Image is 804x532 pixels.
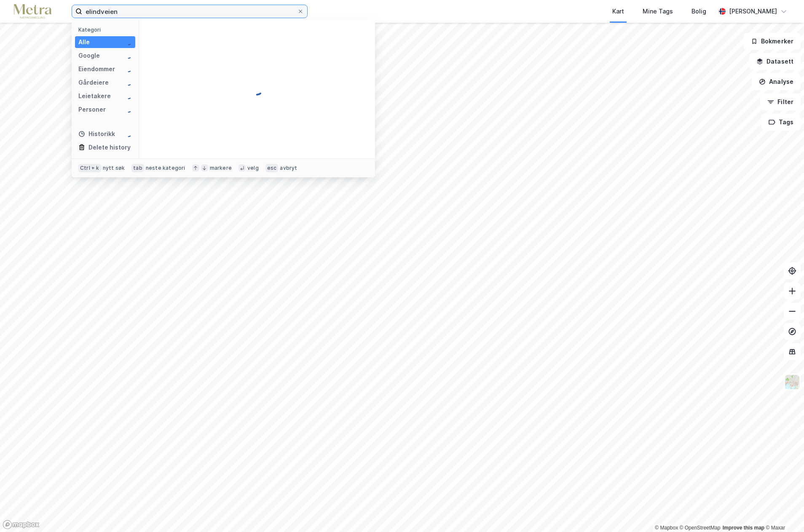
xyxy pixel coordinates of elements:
div: Delete history [88,142,131,152]
button: Bokmerker [744,33,801,50]
div: neste kategori [146,165,185,171]
div: Leietakere [78,91,111,101]
img: spinner.a6d8c91a73a9ac5275cf975e30b51cfb.svg [125,131,132,137]
div: avbryt [280,165,297,171]
div: [PERSON_NAME] [729,6,777,16]
img: spinner.a6d8c91a73a9ac5275cf975e30b51cfb.svg [125,52,132,59]
button: Analyse [752,73,801,90]
img: spinner.a6d8c91a73a9ac5275cf975e30b51cfb.svg [125,93,132,99]
iframe: Chat Widget [762,492,804,532]
div: Mine Tags [643,6,673,16]
div: velg [247,165,259,171]
div: Gårdeiere [78,78,109,88]
div: Kontrollprogram for chat [762,492,804,532]
a: OpenStreetMap [680,525,721,531]
button: Datasett [749,53,801,70]
img: spinner.a6d8c91a73a9ac5275cf975e30b51cfb.svg [125,66,132,72]
input: Søk på adresse, matrikkel, gårdeiere, leietakere eller personer [82,5,297,18]
div: Kategori [78,27,135,33]
a: Improve this map [723,525,764,531]
button: Tags [761,114,801,131]
div: esc [265,164,279,172]
img: spinner.a6d8c91a73a9ac5275cf975e30b51cfb.svg [125,39,132,45]
div: Bolig [691,6,706,16]
div: markere [210,165,232,171]
div: Historikk [78,129,115,139]
div: Google [78,51,100,61]
div: Ctrl + k [78,164,101,172]
img: Z [784,374,800,390]
div: Alle [78,37,90,47]
a: Mapbox homepage [3,520,40,529]
img: metra-logo.256734c3b2bbffee19d4.png [13,4,51,19]
div: Personer [78,104,106,115]
div: Eiendommer [78,64,115,74]
div: nytt søk [103,165,125,171]
button: Filter [760,94,801,110]
div: tab [131,164,144,172]
img: spinner.a6d8c91a73a9ac5275cf975e30b51cfb.svg [125,79,132,86]
img: spinner.a6d8c91a73a9ac5275cf975e30b51cfb.svg [250,83,264,96]
img: spinner.a6d8c91a73a9ac5275cf975e30b51cfb.svg [125,106,132,113]
div: Kart [612,6,624,16]
a: Mapbox [655,525,678,531]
